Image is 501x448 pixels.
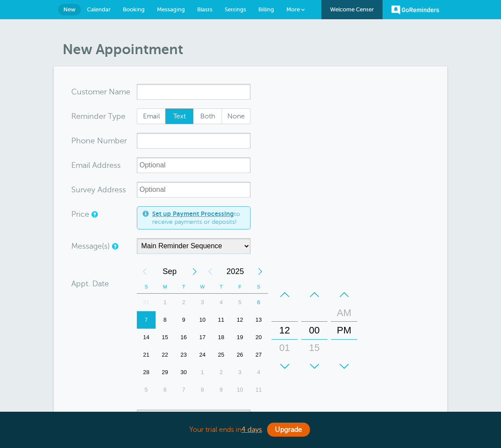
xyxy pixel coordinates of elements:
th: T [174,280,193,294]
div: Next Year [252,263,268,280]
div: ress [71,157,137,173]
div: Thursday, October 2 [212,364,230,381]
div: 4 [249,364,268,381]
label: None [222,108,250,124]
div: Saturday, September 13 [249,311,268,329]
div: 13 [249,311,268,329]
div: Saturday, October 4 [249,364,268,381]
div: 00 [304,322,325,339]
input: Optional [137,157,250,173]
label: Price [71,210,89,218]
div: 2 [212,364,230,381]
div: Monday, September 22 [156,346,174,364]
div: Next Month [187,263,202,280]
div: 23 [174,346,193,364]
div: Thursday, September 25 [212,346,230,364]
div: PM [334,322,355,339]
a: 4 days [241,426,262,434]
div: Sunday, August 31 [137,294,156,311]
a: Upgrade [267,423,310,437]
a: New [58,4,81,15]
div: Your trial ends in . [54,420,447,439]
span: Settings [225,6,246,13]
div: 9 [212,381,230,399]
div: 20 [249,329,268,346]
div: Tuesday, September 16 [174,329,193,346]
div: 6 [249,294,268,311]
label: Reminder Type [71,112,125,120]
div: Friday, September 12 [230,311,249,329]
div: Saturday, October 11 [249,381,268,399]
div: ame [71,84,137,100]
div: Wednesday, September 17 [193,329,212,346]
th: F [230,280,249,294]
div: Friday, September 5 [230,294,249,311]
div: 6 [156,381,174,399]
div: 7 [174,381,193,399]
span: ne Nu [86,137,108,145]
span: Email [137,109,165,124]
span: More [286,6,300,13]
span: to receive payments or deposits! [152,210,245,226]
span: None [222,109,250,124]
div: 16 [174,329,193,346]
div: 25 [212,346,230,364]
div: 12 [230,311,249,329]
div: 29 [156,364,174,381]
div: 15 [304,339,325,357]
label: Email [137,108,166,124]
div: 02 [274,357,295,374]
span: Both [194,109,222,124]
span: il Add [87,161,107,169]
div: 21 [137,346,156,364]
span: Blasts [197,6,212,13]
div: Friday, September 19 [230,329,249,346]
div: Wednesday, October 8 [193,381,212,399]
div: Tuesday, September 30 [174,364,193,381]
div: 4 [212,294,230,311]
span: 2025 [218,263,252,280]
div: 11 [249,381,268,399]
div: Sunday, September 14 [137,329,156,346]
div: AM [334,304,355,322]
span: Pho [71,137,86,145]
div: Thursday, September 4 [212,294,230,311]
label: Message(s) [71,242,110,250]
div: Wednesday, October 1 [193,364,212,381]
div: Sunday, September 28 [137,364,156,381]
div: 10 [230,381,249,399]
div: mber [71,133,137,149]
div: Friday, October 3 [230,364,249,381]
div: 18 [212,329,230,346]
div: 14 [137,329,156,346]
div: 11 [212,311,230,329]
div: 24 [193,346,212,364]
div: 19 [230,329,249,346]
span: Booking [123,6,145,13]
div: Previous Month [137,263,153,280]
div: Thursday, September 11 [212,311,230,329]
span: tomer N [85,88,115,96]
div: Minutes [301,286,327,375]
div: 17 [193,329,212,346]
div: 5 [137,381,156,399]
div: Saturday, September 20 [249,329,268,346]
div: 31 [137,294,156,311]
label: Both [193,108,222,124]
span: Ema [71,161,87,169]
div: Monday, October 6 [156,381,174,399]
div: Sunday, October 5 [137,381,156,399]
div: Monday, September 29 [156,364,174,381]
div: 2 [174,294,193,311]
input: Optional [137,182,250,198]
div: 9 [174,311,193,329]
span: New [63,6,76,13]
a: Simple templates and custom messages will use the reminder schedule set under Settings > Reminder... [112,243,117,249]
div: 3 [230,364,249,381]
div: Monday, September 8 [156,311,174,329]
div: Tuesday, October 7 [174,381,193,399]
div: 3 [193,294,212,311]
div: 8 [193,381,212,399]
div: 01 [274,339,295,357]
